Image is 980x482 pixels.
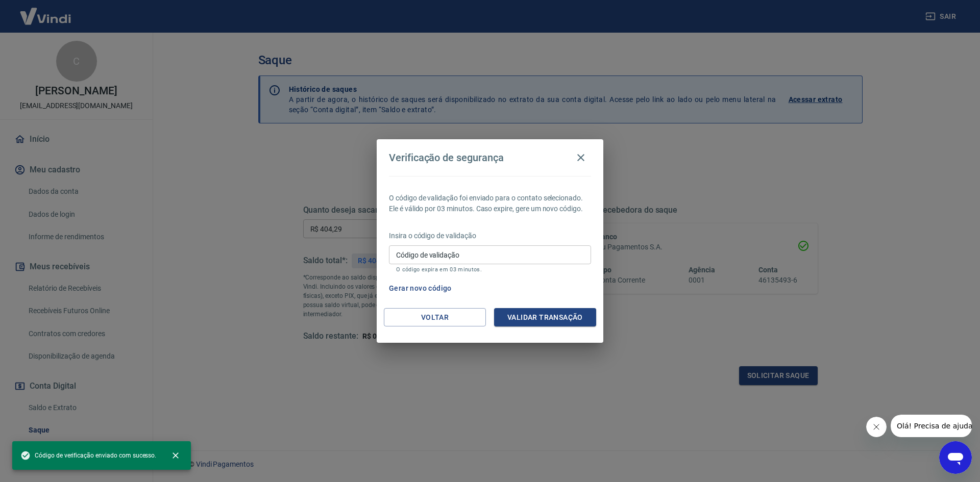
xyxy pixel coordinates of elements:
p: O código de validação foi enviado para o contato selecionado. Ele é válido por 03 minutos. Caso e... [389,193,591,214]
h4: Verificação de segurança [389,151,504,164]
button: Voltar [384,308,486,327]
iframe: Fechar mensagem [866,417,887,437]
iframe: Mensagem da empresa [891,415,972,437]
button: Gerar novo código [385,279,456,298]
iframe: Botão para abrir a janela de mensagens [939,441,972,474]
p: Insira o código de validação [389,231,591,241]
span: Olá! Precisa de ajuda? [6,7,86,15]
button: Validar transação [494,308,596,327]
span: Código de verificação enviado com sucesso. [20,450,156,461]
button: close [164,444,187,467]
p: O código expira em 03 minutos. [396,266,584,273]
